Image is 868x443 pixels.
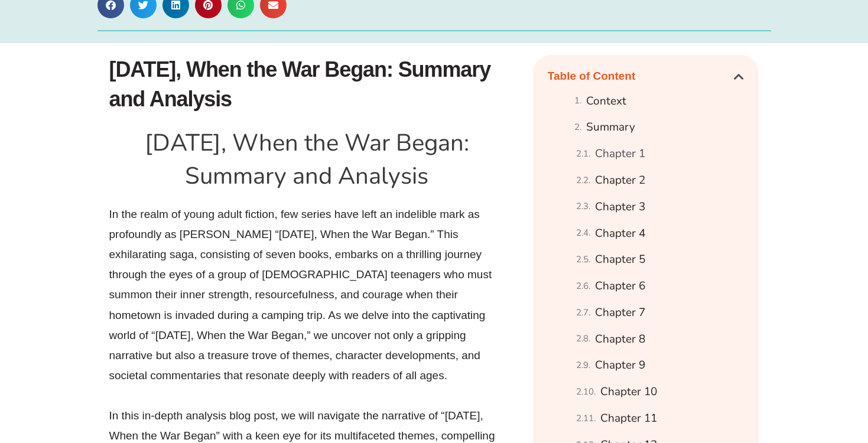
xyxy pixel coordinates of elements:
[595,276,645,297] a: Chapter 6
[595,329,645,350] a: Chapter 8
[109,126,505,193] h1: [DATE], When the War Began: Summary and Analysis
[595,197,645,217] a: Chapter 3
[600,408,657,429] a: Chapter 11
[595,249,645,270] a: Chapter 5
[586,117,635,138] a: Summary
[734,71,744,82] div: Close table of contents
[595,144,645,164] a: Chapter 1
[595,223,645,244] a: Chapter 4
[665,310,868,443] iframe: Chat Widget
[600,382,657,402] a: Chapter 10
[109,204,505,386] p: In the realm of young adult fiction, few series have left an indelible mark as profoundly as [PER...
[595,302,645,323] a: Chapter 7
[109,55,521,115] h1: [DATE], When the War Began: Summary and Analysis
[595,170,645,191] a: Chapter 2
[586,91,626,112] a: Context
[595,355,645,376] a: Chapter 9
[548,70,734,83] h4: Table of Content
